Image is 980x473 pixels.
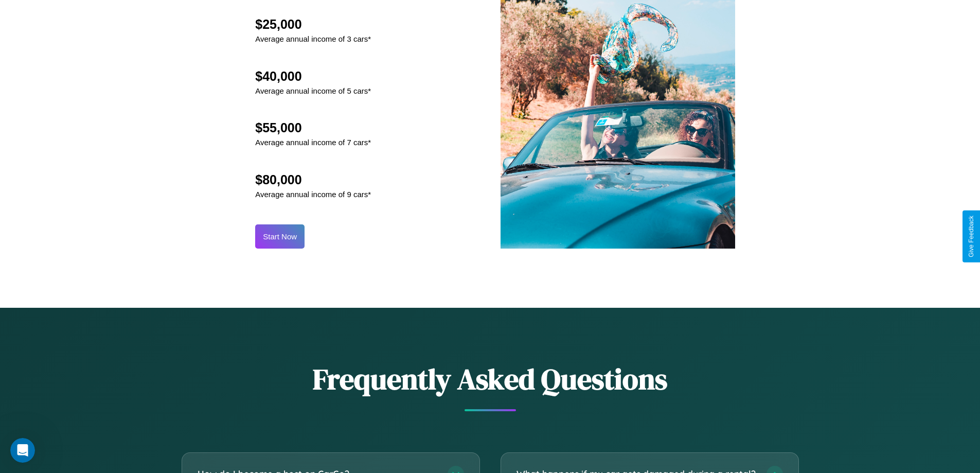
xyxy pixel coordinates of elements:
[255,224,305,249] button: Start Now
[968,216,975,257] div: Give Feedback
[255,17,371,32] h2: $25,000
[255,84,371,98] p: Average annual income of 5 cars*
[10,438,35,463] iframe: Intercom live chat
[255,69,371,84] h2: $40,000
[255,187,371,201] p: Average annual income of 9 cars*
[255,120,371,135] h2: $55,000
[255,32,371,46] p: Average annual income of 3 cars*
[255,172,371,187] h2: $80,000
[255,135,371,149] p: Average annual income of 7 cars*
[182,359,799,399] h2: Frequently Asked Questions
